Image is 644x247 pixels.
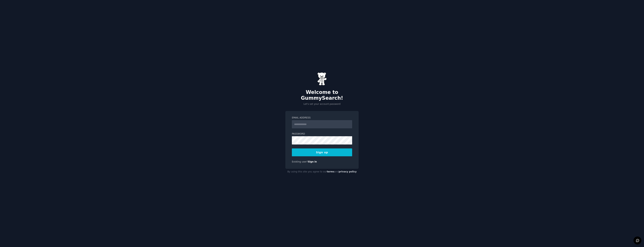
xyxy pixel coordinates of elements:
[317,72,327,85] img: Gummy Bear
[292,148,352,156] button: Sign up
[285,89,359,101] h2: Welcome to GummySearch!
[292,132,352,136] label: Password
[327,170,334,173] a: terms
[308,160,317,163] a: Sign in
[285,103,359,106] p: Let's set your account password
[292,116,352,120] label: Email Address
[292,160,308,163] span: Existing user?
[339,170,357,173] a: privacy policy
[285,169,359,175] div: By using this site you agree to our and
